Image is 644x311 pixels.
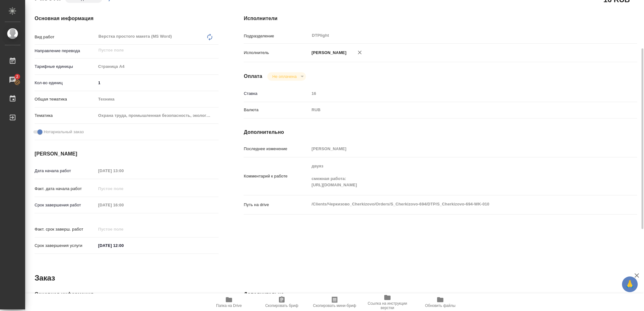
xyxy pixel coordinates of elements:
[35,96,96,102] p: Общая тематика
[96,78,219,87] input: ✎ Введи что-нибудь
[96,110,219,121] div: Охрана труда, промышленная безопасность, экология и стандартизация
[98,46,204,54] input: Пустое поле
[35,15,219,22] h4: Основная информация
[35,168,96,174] p: Дата начала работ
[35,186,96,192] p: Факт. дата начала работ
[35,273,55,283] h2: Заказ
[622,276,638,292] button: 🙏
[361,293,414,311] button: Ссылка на инструкции верстки
[244,73,262,80] h4: Оплата
[203,293,255,311] button: Папка на Drive
[244,50,309,56] p: Исполнитель
[35,63,96,70] p: Тарифные единицы
[96,61,219,72] div: Страница А4
[96,241,151,250] input: ✎ Введи что-нибудь
[309,105,604,115] div: RUB
[35,202,96,208] p: Срок завершения работ
[625,278,635,291] span: 🙏
[309,89,604,98] input: Пустое поле
[244,90,309,97] p: Ставка
[265,303,298,308] span: Скопировать бриф
[244,128,637,136] h4: Дополнительно
[308,293,361,311] button: Скопировать мини-бриф
[44,129,84,135] span: Нотариальный заказ
[309,199,604,210] textarea: /Clients/Черкизово_Cherkizovо/Orders/S_Cherkizovo-694/DTP/S_Cherkizovo-694-WK-010
[425,303,456,308] span: Обновить файлы
[267,72,306,81] div: В ожидании
[244,33,309,39] p: Подразделение
[255,293,308,311] button: Скопировать бриф
[35,80,96,86] p: Кол-во единиц
[414,293,467,311] button: Обновить файлы
[244,107,309,113] p: Валюта
[35,150,219,158] h4: [PERSON_NAME]
[35,243,96,249] p: Срок завершения услуги
[244,146,309,152] p: Последнее изменение
[244,173,309,179] p: Комментарий к работе
[35,48,96,54] p: Направление перевода
[35,291,219,298] h4: Основная информация
[12,74,22,80] span: 2
[313,303,356,308] span: Скопировать мини-бриф
[309,161,604,190] textarea: двуяз смежная работа: [URL][DOMAIN_NAME]
[244,291,637,298] h4: Дополнительно
[35,112,96,119] p: Тематика
[96,94,219,105] div: Техника
[216,303,242,308] span: Папка на Drive
[309,144,604,153] input: Пустое поле
[365,301,410,310] span: Ссылка на инструкции верстки
[96,200,151,210] input: Пустое поле
[309,50,347,56] p: [PERSON_NAME]
[353,46,367,59] button: Удалить исполнителя
[244,15,637,22] h4: Исполнители
[96,166,151,175] input: Пустое поле
[96,225,151,234] input: Пустое поле
[35,226,96,232] p: Факт. срок заверш. работ
[96,184,151,193] input: Пустое поле
[35,34,96,40] p: Вид работ
[244,202,309,208] p: Путь на drive
[270,74,298,79] button: Не оплачена
[2,72,24,88] a: 2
